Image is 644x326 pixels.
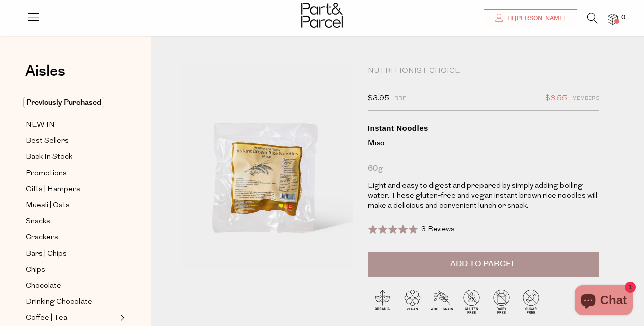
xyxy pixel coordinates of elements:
a: Best Sellers [26,135,117,147]
a: Previously Purchased [26,97,117,109]
div: Instant Noodles [368,123,599,133]
a: Promotions [26,167,117,180]
span: Chocolate [26,280,61,292]
img: Part&Parcel [301,3,343,28]
span: Muesli | Oats [26,200,70,212]
span: Members [572,92,599,105]
span: 0 [619,13,628,22]
span: Chips [26,264,45,276]
a: Drinking Chocolate [26,296,117,308]
a: NEW IN [26,119,117,131]
a: Back In Stock [26,151,117,164]
a: Coffee | Tea [26,312,117,324]
span: Hi [PERSON_NAME] [505,14,566,23]
img: P_P-ICONS-Live_Bec_V11_Sugar_Free.svg [516,287,546,316]
div: Nutritionist Choice [368,66,599,76]
span: Snacks [26,216,50,228]
a: Chocolate [26,280,117,292]
img: P_P-ICONS-Live_Bec_V11_Dairy_Free.svg [487,287,516,316]
a: Crackers [26,231,117,244]
img: P_P-ICONS-Live_Bec_V11_Vegan.svg [397,287,427,316]
a: Bars | Chips [26,248,117,260]
span: 3 Reviews [421,226,455,233]
span: $3.55 [545,92,567,105]
span: Gifts | Hampers [26,184,80,196]
img: P_P-ICONS-Live_Bec_V11_Wholegrain.svg [427,287,457,316]
span: Drinking Chocolate [26,296,92,308]
span: Crackers [26,232,58,244]
span: Bars | Chips [26,248,67,260]
a: Muesli | Oats [26,199,117,212]
span: Previously Purchased [23,97,104,108]
span: Best Sellers [26,135,69,147]
span: RRP [394,92,406,105]
a: Chips [26,264,117,276]
button: Expand/Collapse Coffee | Tea [118,312,125,324]
span: Miso [368,138,384,148]
p: Light and easy to digest and prepared by simply adding boiling water. These gluten-free and vegan... [368,181,599,211]
a: Aisles [25,64,65,89]
span: Promotions [26,168,67,180]
img: P_P-ICONS-Live_Bec_V11_Organic.svg [368,287,397,316]
inbox-online-store-chat: Shopify online store chat [572,285,636,318]
img: Instant Noodles [181,66,353,269]
span: Back In Stock [26,151,72,164]
a: Snacks [26,215,117,228]
span: Add to Parcel [450,258,516,270]
span: NEW IN [26,119,55,131]
img: P_P-ICONS-Live_Bec_V11_Gluten_Free.svg [457,287,487,316]
a: Hi [PERSON_NAME] [484,9,577,27]
a: Gifts | Hampers [26,183,117,196]
span: $3.95 [368,92,389,105]
button: Add to Parcel [368,252,599,277]
a: 0 [608,14,618,24]
div: 60g [368,138,599,174]
span: Coffee | Tea [26,312,67,324]
span: Aisles [25,60,65,83]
